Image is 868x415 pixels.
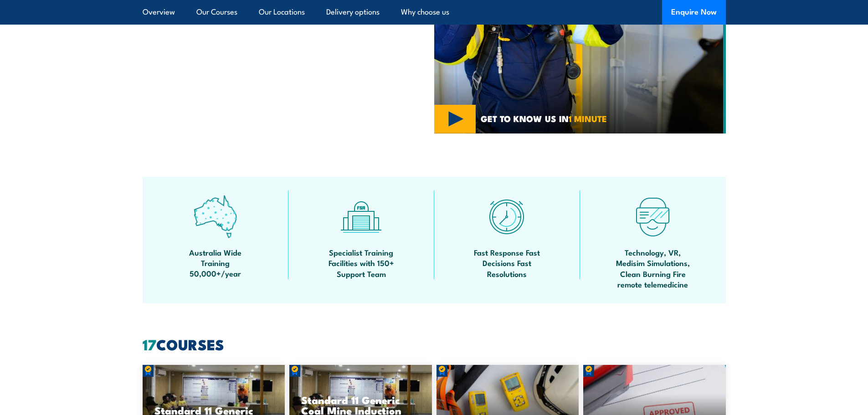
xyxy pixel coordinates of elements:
h2: COURSES [143,338,726,350]
span: Technology, VR, Medisim Simulations, Clean Burning Fire remote telemedicine [612,247,694,290]
img: tech-icon [631,195,674,238]
span: GET TO KNOW US IN [481,114,607,123]
span: Specialist Training Facilities with 150+ Support Team [320,247,402,279]
img: fast-icon [485,195,529,238]
span: Australia Wide Training 50,000+/year [175,247,257,279]
strong: 17 [143,333,156,355]
strong: 1 MINUTE [569,112,607,125]
span: Fast Response Fast Decisions Fast Resolutions [466,247,548,279]
img: auswide-icon [194,195,237,238]
img: facilities-icon [339,195,383,238]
